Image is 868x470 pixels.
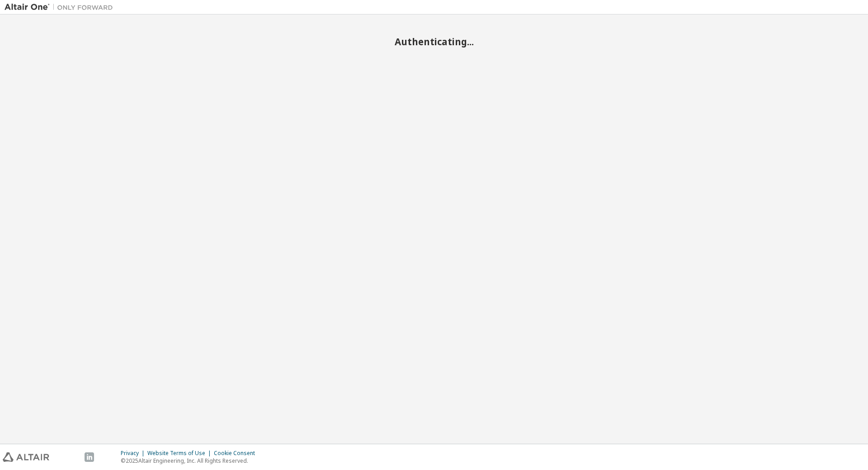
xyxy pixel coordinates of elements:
[147,450,214,457] div: Website Terms of Use
[121,450,147,457] div: Privacy
[3,452,49,462] img: altair_logo.svg
[214,450,260,457] div: Cookie Consent
[5,36,863,47] h2: Authenticating...
[121,457,260,465] p: © 2025 Altair Engineering, Inc. All Rights Reserved.
[5,3,118,12] img: Altair One
[85,452,94,462] img: linkedin.svg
